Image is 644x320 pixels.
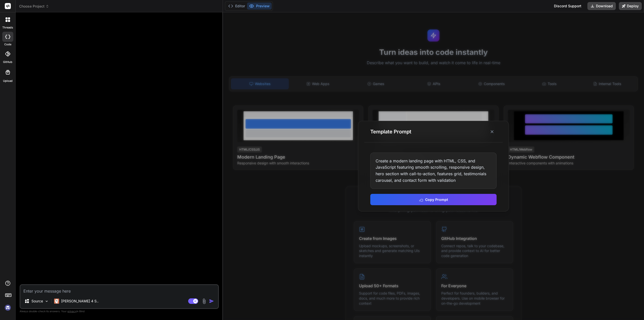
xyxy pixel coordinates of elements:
button: Preview [247,3,272,10]
label: threads [2,25,13,30]
img: Pick Models [45,299,49,303]
label: code [4,42,11,47]
button: Editor [226,3,247,10]
p: Source [31,299,43,304]
span: Choose Project [19,4,49,9]
p: Always double-check its answers. Your in Bind [20,309,219,314]
span: privacy [67,310,76,313]
label: Upload [3,79,13,83]
p: [PERSON_NAME] 4 S.. [61,299,99,304]
label: GitHub [3,60,12,64]
button: Copy Prompt [370,194,497,205]
button: Deploy [619,2,642,10]
h3: Template Prompt [370,128,411,135]
div: Discord Support [551,2,584,10]
img: signin [4,303,12,312]
div: Create a modern landing page with HTML, CSS, and JavaScript featuring smooth scrolling, responsiv... [370,153,497,189]
img: attachment [201,298,207,304]
img: icon [209,299,214,304]
img: Claude 4 Sonnet [54,299,59,304]
button: Download [587,2,616,10]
